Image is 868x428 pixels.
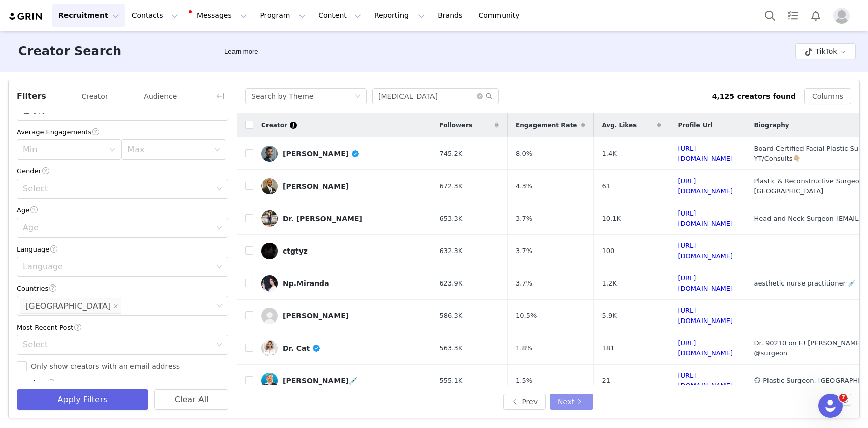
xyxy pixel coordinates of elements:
[216,225,222,232] i: icon: down
[20,298,121,314] li: United States
[81,88,108,104] button: Creator
[782,4,804,27] a: Tasks
[283,182,349,190] div: [PERSON_NAME]
[678,209,733,227] a: [URL][DOMAIN_NAME]
[602,246,615,256] span: 100
[804,88,851,104] button: Columns
[261,308,278,324] img: v2
[251,89,313,104] div: Search by Theme
[25,298,111,314] div: [GEOGRAPHIC_DATA]
[127,145,209,155] div: Max
[602,343,615,353] span: 181
[678,339,733,357] a: [URL][DOMAIN_NAME]
[440,311,463,321] span: 586.3K
[261,275,278,292] img: v2
[17,127,228,137] div: Average Engagements
[477,93,483,99] i: icon: close-circle
[18,42,121,60] h3: Creator Search
[440,121,473,130] span: Followers
[283,279,329,288] div: Np.Miranda
[602,311,617,321] span: 5.9K
[516,181,532,191] span: 4.3%
[833,8,850,24] img: placeholder-profile.jpg
[678,177,733,195] a: [URL][DOMAIN_NAME]
[23,223,211,233] div: Age
[216,264,222,271] i: icon: down
[440,246,463,256] span: 632.3K
[759,4,781,27] button: Search
[503,394,546,410] button: Prev
[126,4,184,27] button: Contacts
[23,184,211,194] div: Select
[216,342,222,349] i: icon: down
[283,344,321,352] div: Dr. Cat
[827,8,860,24] button: Profile
[602,213,621,224] span: 10.1K
[154,389,228,410] button: Clear All
[516,246,532,256] span: 3.7%
[23,262,211,272] div: Language
[261,178,278,194] img: v2
[516,149,532,159] span: 8.0%
[754,121,789,130] span: Biography
[312,4,368,27] button: Content
[8,12,44,21] img: grin logo
[222,47,260,57] div: Tooltip anchor
[261,340,423,356] a: Dr. Cat
[754,279,856,287] span: aesthetic nurse practitioner 💉
[23,145,104,155] div: Min
[143,88,177,104] button: Audience
[678,242,733,260] a: [URL][DOMAIN_NAME]
[440,343,463,353] span: 563.3K
[261,210,278,227] img: v2
[283,377,357,385] div: [PERSON_NAME]💉
[678,372,733,389] a: [URL][DOMAIN_NAME]
[283,215,362,223] div: Dr. [PERSON_NAME]
[113,304,118,310] i: icon: close
[516,213,532,224] span: 3.7%
[473,4,530,27] a: Community
[516,311,537,321] span: 10.5%
[216,186,222,193] i: icon: down
[261,243,423,259] a: ctgtyz
[355,93,361,100] i: icon: down
[261,340,278,356] img: v2
[368,4,431,27] button: Reporting
[261,146,278,162] img: v2
[516,278,532,289] span: 3.7%
[261,121,287,130] span: Creator
[283,312,349,320] div: [PERSON_NAME]
[17,205,228,216] div: Age
[602,149,617,159] span: 1.4K
[431,4,472,27] a: Brands
[440,278,463,289] span: 623.9K
[109,147,115,154] i: icon: down
[486,93,493,100] i: icon: search
[261,275,423,292] a: Np.Miranda
[805,4,827,27] button: Notifications
[52,4,125,27] button: Recruitment
[678,145,733,162] a: [URL][DOMAIN_NAME]
[283,150,360,158] div: [PERSON_NAME]
[261,178,423,194] a: [PERSON_NAME]
[839,394,847,402] span: 7
[440,213,463,224] span: 653.3K
[795,43,856,59] button: TikTok
[261,146,423,162] a: [PERSON_NAME]
[818,394,843,418] iframe: Intercom live chat
[261,243,278,259] img: v2
[678,274,733,292] a: [URL][DOMAIN_NAME]
[440,181,463,191] span: 672.3K
[261,210,423,227] a: Dr. [PERSON_NAME]
[602,181,611,191] span: 61
[678,307,733,325] a: [URL][DOMAIN_NAME]
[261,373,423,389] a: [PERSON_NAME]💉
[214,147,220,154] i: icon: down
[17,283,228,294] div: Countries
[23,340,211,350] div: Select
[17,378,228,388] div: Mentions
[17,389,148,410] button: Apply Filters
[516,343,532,353] span: 1.8%
[17,322,228,333] div: Most Recent Post
[289,121,298,130] div: Tooltip anchor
